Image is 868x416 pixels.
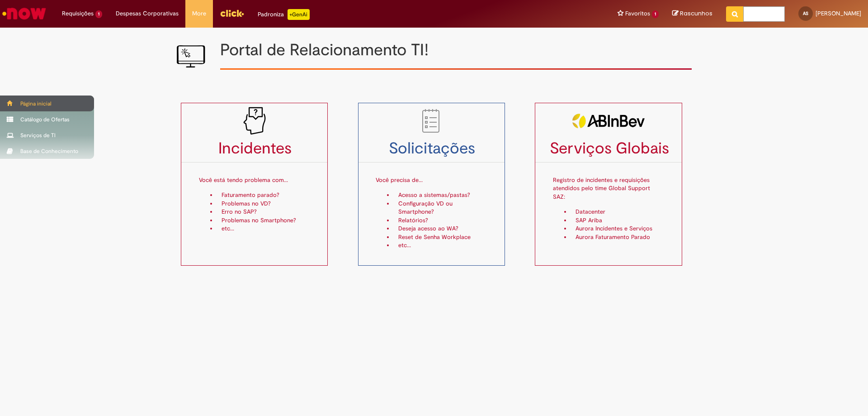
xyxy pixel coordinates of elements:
h1: Portal de Relacionamento TI! [220,41,692,59]
a: Rascunhos [672,10,712,18]
li: Deseja acesso ao WA? [394,225,487,233]
li: Aurora Incidentes e Serviços [571,225,664,233]
span: AS [803,10,808,16]
p: Você precisa de... [376,165,487,186]
span: Rascunhos [680,9,712,18]
span: Requisições [62,9,94,18]
li: Problemas no Smartphone? [217,216,310,225]
h3: Solicitações [359,140,505,158]
li: SAP Ariba [571,216,664,225]
button: Pesquisar [726,6,744,22]
span: 1 [652,10,659,18]
span: More [192,9,206,18]
span: Favoritos [625,9,650,18]
li: etc... [394,241,487,250]
span: [PERSON_NAME] [816,10,861,17]
img: ServiceNow [1,5,47,23]
img: click_logo_yellow_360x200.png [220,6,244,20]
img: servicosglobais2.png [572,106,645,135]
img: problem_it_V2.png [240,106,269,135]
div: Padroniza [258,9,310,20]
p: +GenAi [288,9,310,20]
li: Relatórios? [394,216,487,225]
li: Reset de Senha Workplace [394,233,487,242]
p: Você está tendo problema com... [199,165,310,186]
li: Problemas no VD? [217,200,310,208]
li: Aurora Faturamento Parado [571,233,664,242]
img: IT_portal_V2.png [176,41,205,70]
h3: Serviços Globais [535,140,681,158]
img: to_do_list.png [417,106,446,135]
li: Datacenter [571,208,664,216]
li: Acesso a sistemas/pastas? [394,191,487,200]
h3: Incidentes [181,140,327,158]
li: Faturamento parado? [217,191,310,200]
span: 1 [95,10,102,18]
li: Configuração VD ou Smartphone? [394,200,487,216]
li: Erro no SAP? [217,208,310,216]
span: Despesas Corporativas [116,9,179,18]
li: etc... [217,225,310,233]
p: Registro de incidentes e requisições atendidos pelo time Global Support SAZ: [553,165,664,203]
